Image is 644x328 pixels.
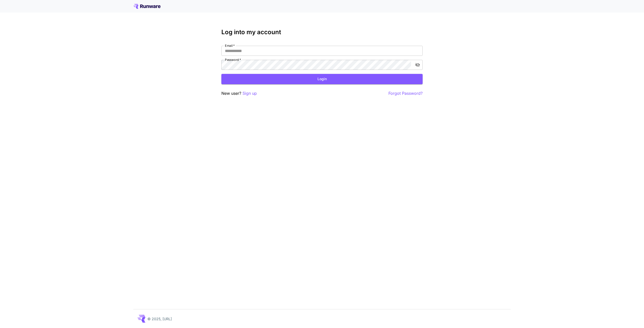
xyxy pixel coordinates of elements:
p: © 2025, [URL] [147,316,172,321]
button: Forgot Password? [388,90,423,97]
label: Email [225,43,235,48]
label: Password [225,58,241,62]
button: toggle password visibility [413,60,422,69]
p: New user? [221,90,257,97]
button: Sign up [243,90,257,97]
button: Login [221,74,423,84]
h3: Log into my account [221,29,423,36]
